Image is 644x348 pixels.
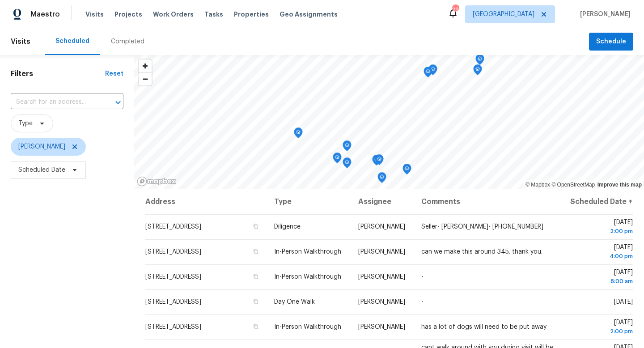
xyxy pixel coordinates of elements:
[204,11,223,17] span: Tasks
[358,274,405,280] span: [PERSON_NAME]
[428,64,437,78] div: Map marker
[105,69,123,78] div: Reset
[267,189,351,214] th: Type
[421,299,424,305] span: -
[473,64,482,78] div: Map marker
[112,96,124,109] button: Open
[274,274,341,280] span: In-Person Walkthrough
[139,59,152,72] button: Zoom in
[18,119,33,128] span: Type
[274,299,315,305] span: Day One Walk
[351,189,414,214] th: Assignee
[145,249,201,255] span: [STREET_ADDRESS]
[561,189,633,214] th: Scheduled Date ↑
[343,140,352,154] div: Map marker
[145,299,201,305] span: [STREET_ADDRESS]
[55,37,89,46] div: Scheduled
[358,224,405,230] span: [PERSON_NAME]
[252,323,260,331] button: Copy Address
[252,247,260,255] button: Copy Address
[234,10,269,19] span: Properties
[114,10,142,19] span: Projects
[568,244,633,261] span: [DATE]
[11,69,105,78] h1: Filters
[421,324,547,330] span: has a lot of dogs will need to be put away
[252,272,260,280] button: Copy Address
[274,249,341,255] span: In-Person Walkthrough
[473,10,534,19] span: [GEOGRAPHIC_DATA]
[421,249,542,255] span: can we make this around 345, thank you.
[358,324,405,330] span: [PERSON_NAME]
[597,182,642,188] a: Improve this map
[111,37,144,46] div: Completed
[568,277,633,286] div: 8:00 am
[551,182,595,188] a: OpenStreetMap
[568,269,633,286] span: [DATE]
[280,10,338,19] span: Geo Assignments
[358,299,405,305] span: [PERSON_NAME]
[153,10,194,19] span: Work Orders
[145,224,201,230] span: [STREET_ADDRESS]
[139,72,152,85] button: Zoom out
[414,189,561,214] th: Comments
[589,33,633,51] button: Schedule
[252,297,260,306] button: Copy Address
[137,176,176,187] a: Mapbox homepage
[424,67,432,81] div: Map marker
[568,252,633,261] div: 4:00 pm
[145,274,201,280] span: [STREET_ADDRESS]
[568,227,633,236] div: 2:00 pm
[30,10,60,19] span: Maestro
[274,324,341,330] span: In-Person Walkthrough
[568,327,633,336] div: 2:00 pm
[294,127,303,141] div: Map marker
[421,224,543,230] span: Seller- [PERSON_NAME]- [PHONE_NUMBER]
[145,324,201,330] span: [STREET_ADDRESS]
[568,219,633,236] span: [DATE]
[452,5,458,14] div: 29
[134,55,644,189] canvas: Map
[377,172,386,186] div: Map marker
[252,222,260,230] button: Copy Address
[568,319,633,336] span: [DATE]
[333,153,342,166] div: Map marker
[18,166,65,174] span: Scheduled Date
[475,54,484,68] div: Map marker
[614,299,633,305] span: [DATE]
[274,224,301,230] span: Diligence
[145,189,267,214] th: Address
[525,182,550,188] a: Mapbox
[343,157,352,171] div: Map marker
[85,10,104,19] span: Visits
[11,95,98,109] input: Search for an address...
[402,164,411,178] div: Map marker
[372,155,381,169] div: Map marker
[18,142,65,151] span: [PERSON_NAME]
[375,154,384,168] div: Map marker
[576,10,631,19] span: [PERSON_NAME]
[358,249,405,255] span: [PERSON_NAME]
[596,36,626,47] span: Schedule
[11,32,30,51] span: Visits
[421,274,424,280] span: -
